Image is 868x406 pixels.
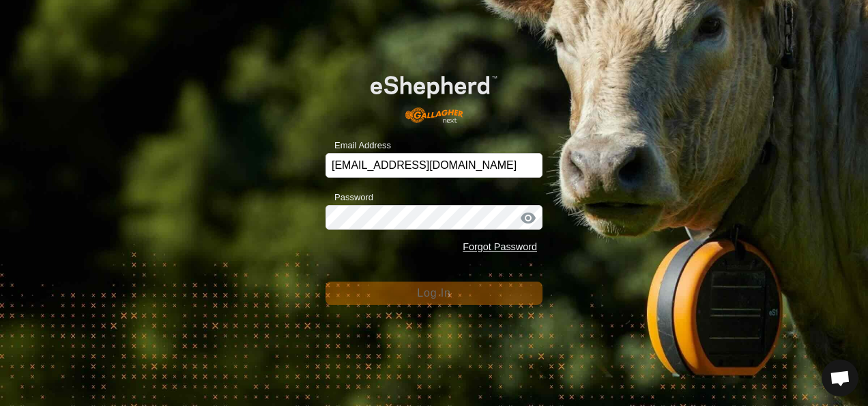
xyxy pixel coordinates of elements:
[325,139,391,152] label: Email Address
[325,191,373,204] label: Password
[347,57,521,131] img: E-shepherd Logo
[463,241,537,252] a: Forgot Password
[325,282,542,305] button: Log In
[417,287,450,299] span: Log In
[325,153,542,178] input: Email Address
[822,360,858,396] div: Open chat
